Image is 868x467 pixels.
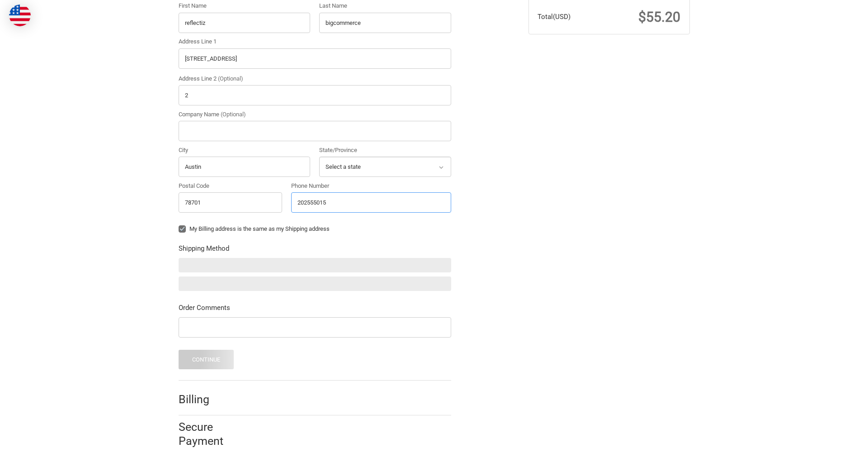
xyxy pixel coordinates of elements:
h2: Billing [179,392,231,406]
small: (Optional) [218,75,243,82]
label: Postal Code [179,181,283,191]
span: Total (USD) [538,13,571,21]
label: My Billing address is the same as my Shipping address [179,225,451,233]
img: duty and tax information for United States [9,5,31,26]
span: Checkout [76,4,104,12]
label: First Name [179,1,311,10]
label: Address Line 2 [179,74,451,83]
legend: Shipping Method [179,243,229,258]
label: Address Line 1 [179,37,451,46]
button: Continue [179,350,234,369]
label: City [179,146,311,155]
label: Company Name [179,110,451,119]
small: (Optional) [221,111,246,118]
span: $55.20 [638,9,680,25]
label: State/Province [319,146,451,155]
legend: Order Comments [179,303,230,317]
h2: Secure Payment [179,420,240,448]
label: Last Name [319,1,451,10]
label: Phone Number [291,181,451,191]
